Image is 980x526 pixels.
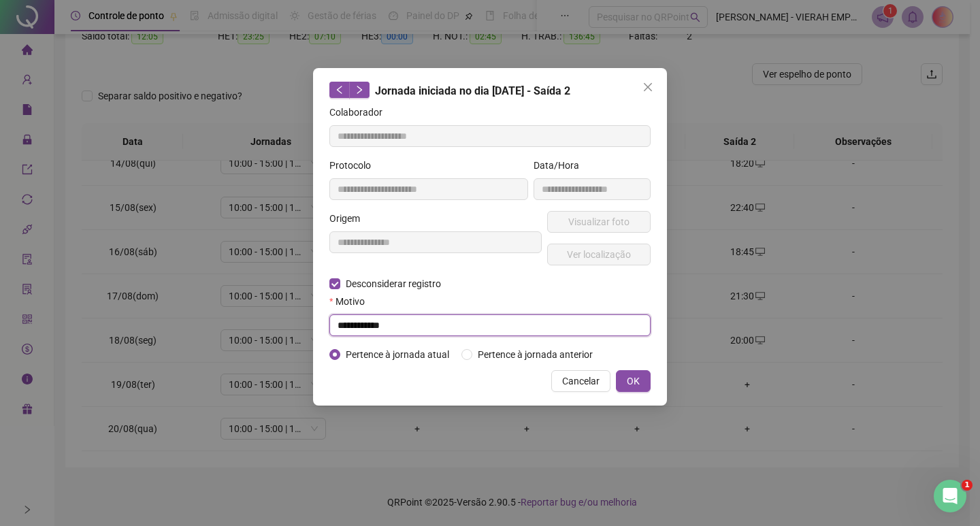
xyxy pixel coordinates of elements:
[637,76,659,98] button: Close
[329,82,350,98] button: left
[355,85,364,95] span: right
[329,105,391,120] label: Colaborador
[329,294,374,309] label: Motivo
[547,244,651,265] button: Ver localização
[335,85,344,95] span: left
[551,370,610,392] button: Cancelar
[562,374,600,389] span: Cancelar
[349,82,370,98] button: right
[329,211,369,226] label: Origem
[934,480,966,512] iframe: Intercom live chat
[547,211,651,233] button: Visualizar foto
[472,347,598,362] span: Pertence à jornada anterior
[962,480,973,491] span: 1
[616,370,651,392] button: OK
[340,347,455,362] span: Pertence à jornada atual
[329,82,651,99] div: Jornada iniciada no dia [DATE] - Saída 2
[627,374,640,389] span: OK
[642,82,653,93] span: close
[340,276,446,291] span: Desconsiderar registro
[329,158,380,173] label: Protocolo
[534,158,588,173] label: Data/Hora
